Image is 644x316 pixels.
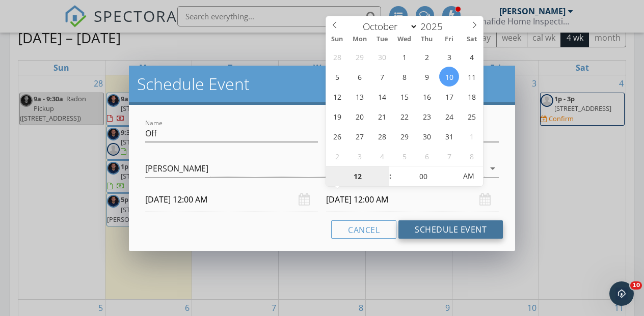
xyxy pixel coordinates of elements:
[327,67,347,87] span: October 5, 2025
[417,87,437,106] span: October 16, 2025
[331,220,396,239] button: Cancel
[398,220,503,239] button: Schedule Event
[372,126,392,146] span: October 28, 2025
[394,87,414,106] span: October 15, 2025
[462,106,481,126] span: October 25, 2025
[350,106,369,126] span: October 20, 2025
[327,146,347,166] span: November 2, 2025
[462,87,481,106] span: October 18, 2025
[462,126,481,146] span: November 1, 2025
[394,67,414,87] span: October 8, 2025
[350,146,369,166] span: November 3, 2025
[454,166,482,186] span: Click to toggle
[372,67,392,87] span: October 7, 2025
[372,47,392,67] span: September 30, 2025
[439,67,459,87] span: October 10, 2025
[350,87,369,106] span: October 13, 2025
[439,47,459,67] span: October 3, 2025
[145,187,318,212] input: Select date
[350,67,369,87] span: October 6, 2025
[327,47,347,67] span: September 28, 2025
[416,36,438,43] span: Thu
[439,106,459,126] span: October 24, 2025
[487,162,499,175] i: arrow_drop_down
[417,47,437,67] span: October 2, 2025
[438,36,461,43] span: Fri
[439,146,459,166] span: November 7, 2025
[348,36,371,43] span: Mon
[371,36,393,43] span: Tue
[372,87,392,106] span: October 14, 2025
[609,281,634,306] iframe: Intercom live chat
[417,146,437,166] span: November 6, 2025
[350,126,369,146] span: October 27, 2025
[327,126,347,146] span: October 26, 2025
[418,20,451,33] input: Year
[326,187,499,212] input: Select date
[326,36,348,43] span: Sun
[389,166,392,186] span: :
[439,126,459,146] span: October 31, 2025
[372,146,392,166] span: November 4, 2025
[327,87,347,106] span: October 12, 2025
[327,106,347,126] span: October 19, 2025
[137,74,507,94] h2: Schedule Event
[394,106,414,126] span: October 22, 2025
[462,67,481,87] span: October 11, 2025
[350,47,369,67] span: September 29, 2025
[372,106,392,126] span: October 21, 2025
[394,126,414,146] span: October 29, 2025
[462,47,481,67] span: October 4, 2025
[417,67,437,87] span: October 9, 2025
[417,126,437,146] span: October 30, 2025
[394,47,414,67] span: October 1, 2025
[393,36,416,43] span: Wed
[417,106,437,126] span: October 23, 2025
[145,164,208,173] div: [PERSON_NAME]
[461,36,483,43] span: Sat
[439,87,459,106] span: October 17, 2025
[630,281,642,290] span: 10
[462,146,481,166] span: November 8, 2025
[394,146,414,166] span: November 5, 2025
